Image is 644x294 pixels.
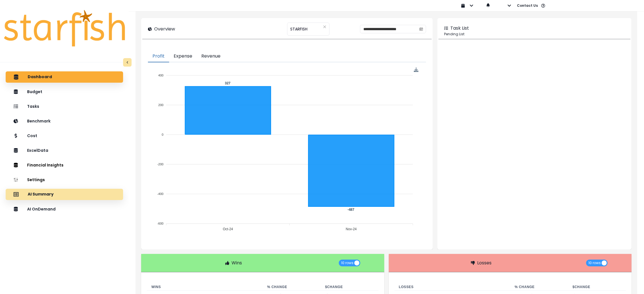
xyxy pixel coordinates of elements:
[154,26,175,32] p: Overview
[27,207,56,212] p: AI OnDemand
[450,25,469,32] p: Task List
[158,103,163,107] tspan: 200
[197,51,225,62] button: Revenue
[147,284,263,291] th: Wins
[28,192,54,197] p: AI Summary
[346,227,357,231] tspan: Nov-24
[27,104,39,109] p: Tasks
[568,284,626,291] th: $ Change
[157,163,163,166] tspan: -200
[232,260,242,266] p: Wins
[27,148,48,153] p: ExcelData
[27,133,37,138] p: Cost
[414,67,419,72] div: Menu
[588,260,601,266] span: 10 rows
[323,24,326,30] button: Clear
[323,25,326,28] svg: close
[6,145,123,156] button: ExcelData
[290,23,307,35] span: STARFISH
[477,260,492,266] p: Losses
[148,51,169,62] button: Profit
[321,284,379,291] th: $ Change
[157,192,163,196] tspan: -400
[414,67,419,72] img: Download Profit
[6,101,123,112] button: Tasks
[263,284,320,291] th: % Change
[169,51,197,62] button: Expense
[444,32,625,37] p: Pending List
[6,203,123,215] button: AI OnDemand
[6,86,123,97] button: Budget
[162,133,163,136] tspan: 0
[6,174,123,185] button: Settings
[341,260,353,266] span: 10 rows
[6,130,123,141] button: Cost
[394,284,510,291] th: Losses
[27,119,51,124] p: Benchmark
[28,74,52,80] p: Dashboard
[27,89,42,94] p: Budget
[158,74,163,77] tspan: 400
[223,227,233,231] tspan: Oct-24
[6,115,123,127] button: Benchmark
[419,27,423,31] svg: calendar
[6,189,123,200] button: AI Summary
[157,222,163,225] tspan: -600
[6,71,123,83] button: Dashboard
[510,284,568,291] th: % Change
[6,159,123,171] button: Financial Insights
